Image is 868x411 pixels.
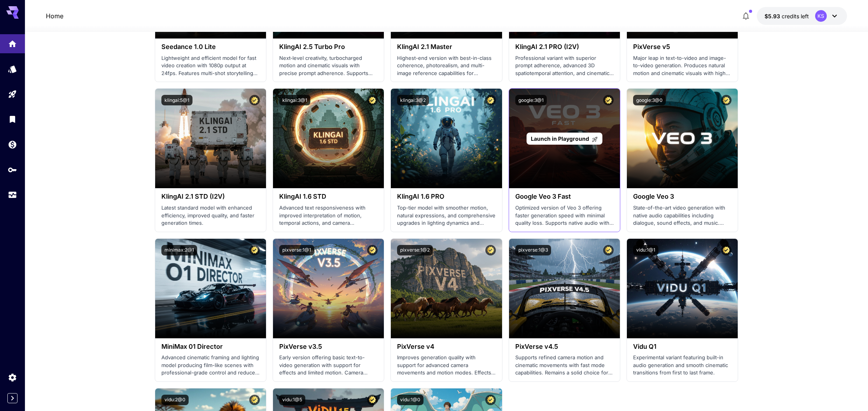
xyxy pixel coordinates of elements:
button: google:3@1 [515,95,547,105]
button: Certified Model – Vetted for best performance and includes a commercial license. [485,95,496,105]
h3: Seedance 1.0 Lite [161,43,260,51]
img: alt [155,89,266,188]
button: pixverse:1@2 [397,245,433,255]
button: Certified Model – Vetted for best performance and includes a commercial license. [367,395,378,405]
h3: PixVerse v4 [397,343,495,350]
img: alt [273,239,384,338]
img: alt [391,239,502,338]
p: Optimized version of Veo 3 offering faster generation speed with minimal quality loss. Supports n... [515,204,614,227]
a: Home [46,11,63,21]
img: alt [155,239,266,338]
h3: Google Veo 3 Fast [515,193,614,200]
button: Certified Model – Vetted for best performance and includes a commercial license. [603,245,614,255]
div: $5.93198 [765,12,809,20]
button: Certified Model – Vetted for best performance and includes a commercial license. [721,95,731,105]
p: Supports refined camera motion and cinematic movements with fast mode capabilities. Remains a sol... [515,354,614,377]
nav: breadcrumb [46,11,63,21]
div: KS [815,10,827,22]
p: State-of-the-art video generation with native audio capabilities including dialogue, sound effect... [633,204,731,227]
button: $5.93198KS [757,7,847,25]
p: Lightweight and efficient model for fast video creation with 1080p output at 24fps. Features mult... [161,54,260,77]
button: Certified Model – Vetted for best performance and includes a commercial license. [721,245,731,255]
h3: KlingAI 1.6 STD [279,193,378,200]
h3: PixVerse v3.5 [279,343,378,350]
button: Expand sidebar [7,393,17,403]
h3: KlingAI 2.1 Master [397,43,495,51]
button: Certified Model – Vetted for best performance and includes a commercial license. [367,95,378,105]
button: vidu:1@1 [633,245,658,255]
button: klingai:5@1 [161,95,192,105]
div: Playground [8,89,17,99]
button: google:3@0 [633,95,666,105]
div: Settings [8,373,17,382]
button: klingai:3@1 [279,95,310,105]
div: Models [8,64,17,74]
button: Certified Model – Vetted for best performance and includes a commercial license. [485,245,496,255]
button: Certified Model – Vetted for best performance and includes a commercial license. [603,95,614,105]
img: alt [391,89,502,188]
div: Library [8,114,17,124]
a: Launch in Playground [527,133,602,145]
p: Advanced cinematic framing and lighting model producing film-like scenes with professional-grade ... [161,354,260,377]
h3: Vidu Q1 [633,343,731,350]
img: alt [627,89,738,188]
button: Certified Model – Vetted for best performance and includes a commercial license. [367,245,378,255]
button: vidu:1@5 [279,395,305,405]
div: Wallet [8,140,17,149]
button: vidu:2@0 [161,395,189,405]
button: Certified Model – Vetted for best performance and includes a commercial license. [249,95,260,105]
button: klingai:3@2 [397,95,429,105]
p: Improves generation quality with support for advanced camera movements and motion modes. Effects ... [397,354,495,377]
span: Launch in Playground [531,135,589,142]
div: Usage [8,190,17,200]
h3: PixVerse v4.5 [515,343,614,350]
h3: KlingAI 2.5 Turbo Pro [279,43,378,51]
p: Experimental variant featuring built-in audio generation and smooth cinematic transitions from fi... [633,354,731,377]
h3: KlingAI 2.1 STD (I2V) [161,193,260,200]
p: Early version offering basic text-to-video generation with support for effects and limited motion... [279,354,378,377]
span: $5.93 [765,13,782,19]
button: Certified Model – Vetted for best performance and includes a commercial license. [249,245,260,255]
span: credits left [782,13,809,19]
p: Advanced text responsiveness with improved interpretation of motion, temporal actions, and camera... [279,204,378,227]
p: Major leap in text-to-video and image-to-video generation. Produces natural motion and cinematic ... [633,54,731,77]
button: pixverse:1@1 [279,245,314,255]
h3: KlingAI 2.1 PRO (I2V) [515,43,614,51]
div: Home [8,39,17,49]
button: pixverse:1@3 [515,245,551,255]
h3: MiniMax 01 Director [161,343,260,350]
h3: KlingAI 1.6 PRO [397,193,495,200]
img: alt [509,239,620,338]
button: Certified Model – Vetted for best performance and includes a commercial license. [249,395,260,405]
img: alt [627,239,738,338]
button: minimax:2@1 [161,245,197,255]
p: Highest-end version with best-in-class coherence, photorealism, and multi-image reference capabil... [397,54,495,77]
p: Top-tier model with smoother motion, natural expressions, and comprehensive upgrades in lighting ... [397,204,495,227]
h3: Google Veo 3 [633,193,731,200]
p: Professional variant with superior prompt adherence, advanced 3D spatiotemporal attention, and ci... [515,54,614,77]
p: Latest standard model with enhanced efficiency, improved quality, and faster generation times. [161,204,260,227]
button: Certified Model – Vetted for best performance and includes a commercial license. [485,395,496,405]
button: vidu:1@0 [397,395,423,405]
img: alt [273,89,384,188]
p: Next‑level creativity, turbocharged motion and cinematic visuals with precise prompt adherence. S... [279,54,378,77]
div: API Keys [8,165,17,175]
h3: PixVerse v5 [633,43,731,51]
